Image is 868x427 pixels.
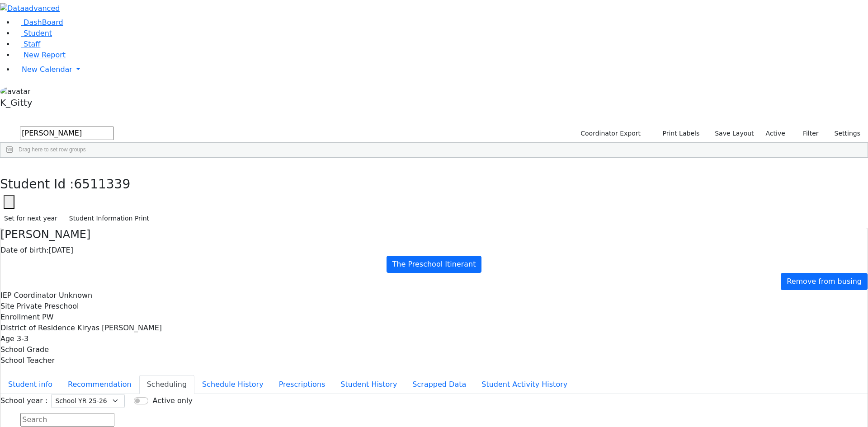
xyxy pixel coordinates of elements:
[14,18,63,27] a: DashBoard
[74,177,131,192] span: 6511339
[14,61,868,79] a: New Calendar
[20,413,114,427] input: Search
[0,312,40,323] label: Enrollment
[20,127,114,140] input: Search
[17,334,28,343] span: 3-3
[711,127,758,141] button: Save Layout
[652,127,703,141] button: Print Labels
[0,290,57,301] label: IEP Coordinator
[0,344,49,355] label: School Grade
[152,395,192,406] label: Active only
[0,228,868,241] h4: [PERSON_NAME]
[781,273,868,290] a: Remove from busing
[575,127,645,141] button: Coordinator Export
[19,146,86,153] span: Drag here to set row groups
[0,323,75,333] label: District of Residence
[0,355,55,366] label: School Teacher
[22,65,72,74] span: New Calendar
[59,291,92,300] span: Unknown
[24,18,63,27] span: DashBoard
[762,127,789,141] label: Active
[0,395,47,406] label: School year :
[14,29,52,38] a: Student
[823,127,864,141] button: Settings
[474,375,575,394] button: Student Activity History
[24,51,66,59] span: New Report
[14,40,40,48] a: Staff
[0,301,14,312] label: Site
[0,245,49,256] label: Date of birth:
[787,277,862,286] span: Remove from busing
[17,302,79,310] span: Private Preschool
[0,245,868,256] div: [DATE]
[405,375,474,394] button: Scrapped Data
[24,29,52,38] span: Student
[77,324,162,332] span: Kiryas [PERSON_NAME]
[333,375,405,394] button: Student History
[271,375,333,394] button: Prescriptions
[60,375,139,394] button: Recommendation
[139,375,194,394] button: Scheduling
[65,211,153,225] button: Student Information Print
[194,375,271,394] button: Schedule History
[0,333,14,344] label: Age
[42,313,53,321] span: PW
[791,127,823,141] button: Filter
[387,256,482,273] a: The Preschool Itinerant
[0,375,60,394] button: Student info
[24,40,40,48] span: Staff
[14,51,66,59] a: New Report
